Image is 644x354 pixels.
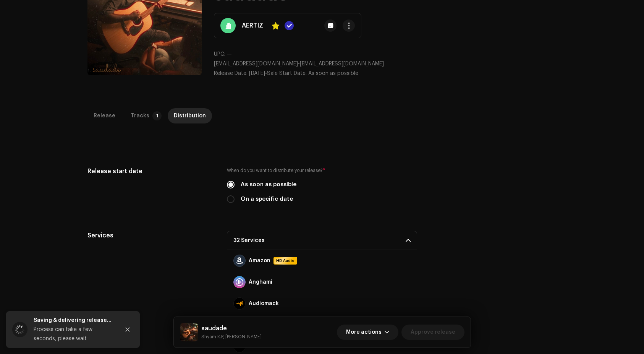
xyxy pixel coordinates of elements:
strong: Amazon [249,258,270,264]
p: • [214,60,557,68]
small: When do you want to distribute your release? [227,167,323,174]
span: As soon as possible [308,71,358,76]
label: On a specific date [241,195,293,203]
div: Saving & delivering release... [34,316,114,325]
span: • [214,71,267,76]
span: HD Audio [274,258,296,264]
span: [EMAIL_ADDRESS][DOMAIN_NAME] [300,61,384,67]
label: As soon as possible [241,180,296,189]
p-badge: 1 [152,111,162,120]
strong: Anghami [249,279,272,285]
div: Tracks [131,108,149,123]
h5: Services [87,231,215,240]
span: Release Date: [214,71,248,76]
span: [DATE] [249,71,265,76]
p-accordion-header: 32 Services [227,231,417,250]
strong: Audiomack [249,300,279,307]
button: Close [120,322,135,337]
div: Distribution [174,108,206,123]
span: Sale Start Date: [267,71,307,76]
span: UPC: [214,52,225,57]
span: [EMAIL_ADDRESS][DOMAIN_NAME] [214,61,298,67]
div: Process can take a few seconds, please wait [34,325,114,343]
span: — [227,52,232,57]
h5: Release start date [87,167,215,176]
strong: AERTIZ [242,21,263,30]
